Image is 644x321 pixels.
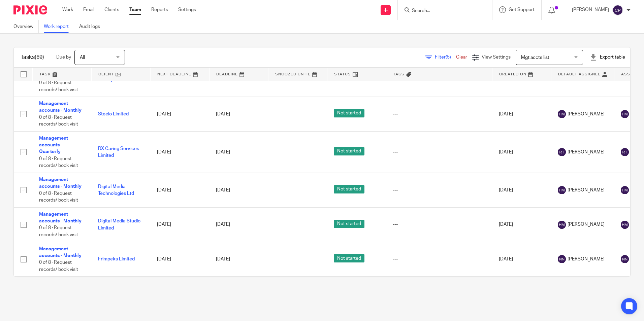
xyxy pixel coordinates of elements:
span: Get Support [509,7,535,12]
td: [DATE] [492,207,551,242]
span: Not started [334,220,364,228]
div: Export table [590,54,625,61]
img: svg%3E [558,221,566,229]
td: [DATE] [492,97,551,132]
span: Not started [334,185,364,193]
img: svg%3E [558,255,566,263]
span: 0 of 8 · Request records/ book visit [39,80,78,92]
img: svg%3E [621,221,629,229]
img: svg%3E [621,148,629,156]
img: svg%3E [558,110,566,118]
input: Search [411,8,472,14]
img: svg%3E [621,255,629,263]
img: svg%3E [621,110,629,118]
a: Work report [44,20,74,33]
img: svg%3E [621,186,629,194]
a: Digital Media Studio Limited [98,219,140,230]
a: Reports [151,6,168,13]
a: Work [62,6,73,13]
a: Digital Media Technologies Ltd [98,184,134,196]
div: --- [393,221,485,228]
div: --- [393,149,485,155]
span: Not started [334,147,364,155]
td: [DATE] [150,131,209,173]
td: [DATE] [150,173,209,207]
a: Team [129,6,141,13]
td: [DATE] [150,97,209,132]
span: Not started [334,109,364,117]
a: Management accounts - Monthly [39,247,82,258]
span: 0 of 8 · Request records/ book visit [39,156,78,168]
td: [DATE] [150,207,209,242]
span: (69) [35,55,44,60]
a: Clear [456,55,467,60]
span: 0 of 8 · Request records/ book visit [39,191,78,203]
span: 0 of 8 · Request records/ book visit [39,226,78,238]
td: [DATE] [150,242,209,276]
span: 0 of 8 · Request records/ book visit [39,260,78,272]
a: Settings [178,6,196,13]
a: DX Caring Services Limited [98,146,139,158]
span: View Settings [482,55,511,60]
span: Tags [393,72,405,76]
a: Audit logs [79,20,105,33]
span: 0 of 8 · Request records/ book visit [39,115,78,127]
td: [DATE] [492,242,551,276]
span: [PERSON_NAME] [568,111,605,117]
span: Not started [334,254,364,262]
td: [DATE] [492,131,551,173]
div: [DATE] [216,111,261,117]
a: Management accounts - Monthly [39,212,82,223]
span: Filter [435,55,456,60]
span: [PERSON_NAME] [568,221,605,228]
img: svg%3E [558,186,566,194]
a: Clients [104,6,119,13]
a: Steelo Limited [98,112,129,116]
img: Pixie [13,5,47,14]
a: Frimpeks Limited [98,257,135,261]
div: [DATE] [216,149,261,155]
td: [DATE] [492,173,551,207]
span: [PERSON_NAME] [568,256,605,262]
div: --- [393,111,485,117]
a: Management accounts - Monthly [39,101,82,113]
span: (5) [446,55,451,60]
span: Mgt accts list [521,55,549,60]
div: --- [393,256,485,262]
h1: Tasks [21,54,44,61]
div: [DATE] [216,187,261,193]
a: Email [83,6,94,13]
img: svg%3E [612,5,623,15]
a: Management accounts - Quarterly [39,136,68,154]
img: svg%3E [558,148,566,156]
div: [DATE] [216,256,261,262]
div: --- [393,187,485,193]
a: Overview [13,20,39,33]
a: Management accounts - Monthly [39,177,82,189]
div: [DATE] [216,221,261,228]
p: Due by [56,54,71,61]
span: All [80,55,85,60]
span: [PERSON_NAME] [568,187,605,193]
span: [PERSON_NAME] [568,149,605,155]
p: [PERSON_NAME] [572,6,609,13]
